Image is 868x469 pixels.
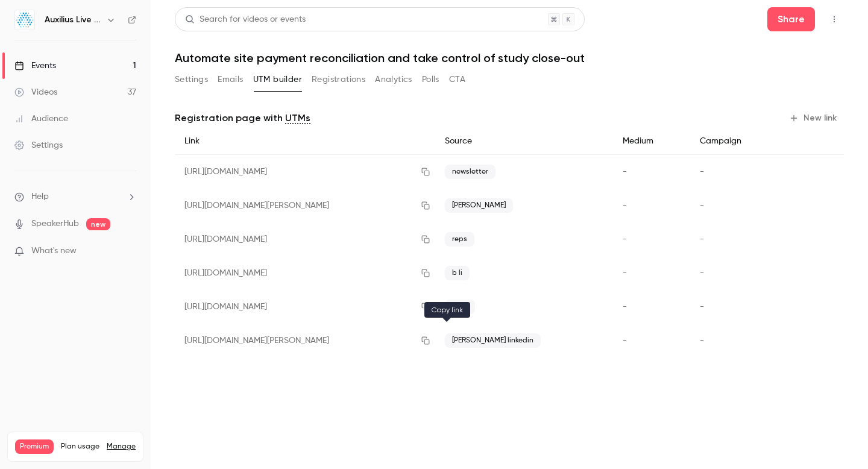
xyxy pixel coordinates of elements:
button: CTA [449,70,465,89]
h6: Auxilius Live Sessions [45,14,101,26]
div: Medium [613,128,690,155]
p: Registration page with [175,111,310,125]
span: - [623,168,627,176]
span: [PERSON_NAME] [445,198,513,213]
iframe: Noticeable Trigger [122,246,136,257]
li: help-dropdown-opener [14,190,136,203]
span: Help [31,190,49,203]
button: Analytics [375,70,412,89]
div: Campaign [690,128,784,155]
span: newsletter [445,165,495,179]
span: - [700,201,704,210]
span: - [623,269,627,277]
span: new [86,218,110,230]
span: - [623,235,627,244]
span: reps [445,232,474,247]
div: [URL][DOMAIN_NAME] [175,222,435,256]
div: Videos [14,86,57,98]
div: Source [435,128,613,155]
span: b li [445,266,470,280]
span: What's new [31,245,77,257]
a: Manage [107,442,136,452]
span: - [623,336,627,345]
div: Search for videos or events [185,13,306,26]
div: Link [175,128,435,155]
h1: Automate site payment reconciliation and take control of study close-out [175,51,844,65]
span: - [700,303,704,311]
a: UTMs [285,111,310,125]
div: [URL][DOMAIN_NAME][PERSON_NAME] [175,324,435,357]
button: New link [784,109,844,128]
span: - [700,269,704,277]
div: Audience [14,113,68,125]
button: Settings [175,70,208,89]
button: Polls [422,70,439,89]
div: Events [14,60,56,72]
div: [URL][DOMAIN_NAME] [175,290,435,324]
span: Plan usage [61,442,99,452]
span: - [700,168,704,176]
button: Share [767,7,815,31]
a: SpeakerHub [31,218,79,230]
span: [PERSON_NAME] linkedin [445,333,541,348]
span: corp [445,300,475,314]
span: - [623,201,627,210]
button: UTM builder [253,70,302,89]
span: Premium [15,439,54,454]
div: Settings [14,139,63,151]
div: [URL][DOMAIN_NAME] [175,155,435,189]
div: [URL][DOMAIN_NAME][PERSON_NAME] [175,189,435,222]
div: [URL][DOMAIN_NAME] [175,256,435,290]
img: Auxilius Live Sessions [15,10,34,30]
span: - [623,303,627,311]
button: Emails [218,70,243,89]
span: - [700,235,704,244]
button: Registrations [312,70,365,89]
span: - [700,336,704,345]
